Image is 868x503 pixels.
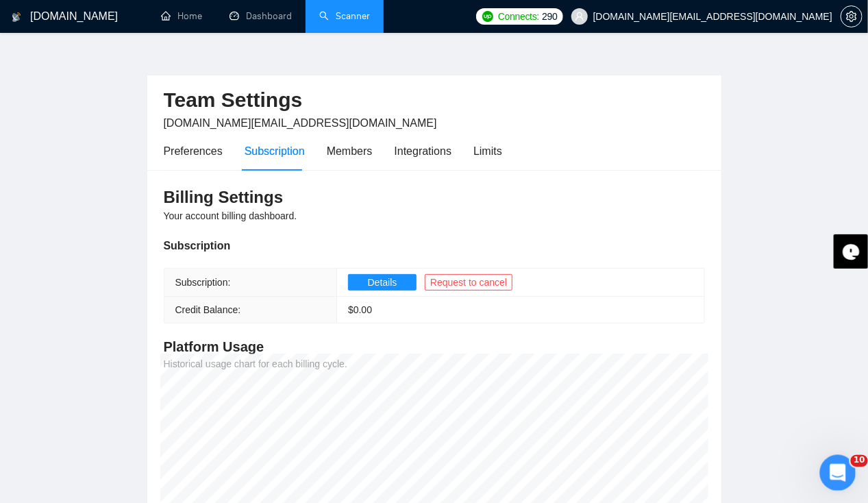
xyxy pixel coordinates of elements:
[841,5,863,27] button: setting
[348,274,417,291] button: Details
[368,275,397,290] span: Details
[395,143,452,160] div: Integrations
[164,143,223,160] div: Preferences
[425,274,512,291] button: Request to cancel
[473,143,502,160] div: Limits
[175,304,241,315] span: Credit Balance:
[175,277,231,288] span: Subscription:
[164,117,437,129] span: [DOMAIN_NAME][EMAIL_ADDRESS][DOMAIN_NAME]
[820,455,856,491] iframe: Intercom live chat
[841,11,862,22] span: setting
[12,6,21,28] img: logo
[164,186,705,208] h3: Billing Settings
[542,9,557,24] span: 290
[245,143,305,160] div: Subscription
[164,337,705,356] h4: Platform Usage
[348,304,372,315] span: $ 0.00
[164,210,297,221] span: Your account billing dashboard.
[498,9,539,24] span: Connects:
[164,237,705,254] div: Subscription
[319,10,370,22] a: searchScanner
[161,10,202,22] a: homeHome
[230,10,292,22] a: dashboardDashboard
[841,11,863,22] a: setting
[575,12,584,21] span: user
[482,11,493,22] img: upwork-logo.png
[430,275,507,290] span: Request to cancel
[327,143,373,160] div: Members
[164,86,705,114] h2: Team Settings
